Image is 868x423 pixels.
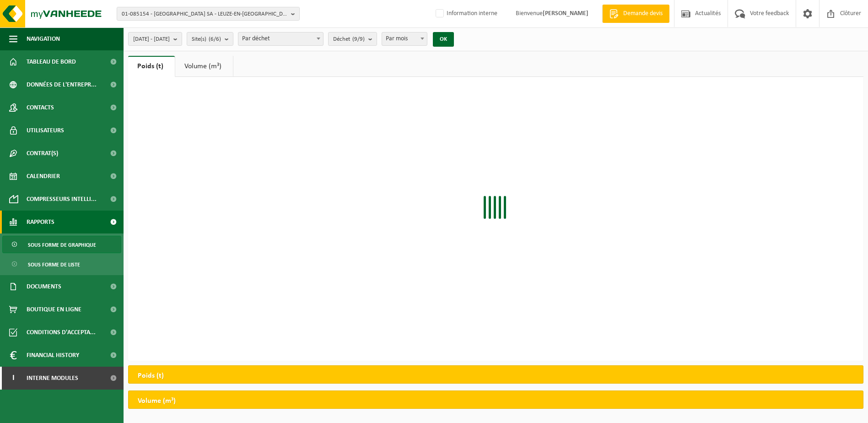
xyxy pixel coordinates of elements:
[27,367,78,390] span: Interne modules
[28,256,80,273] span: Sous forme de liste
[27,298,81,321] span: Boutique en ligne
[27,142,58,165] span: Contrat(s)
[122,7,287,21] span: 01-085154 - [GEOGRAPHIC_DATA] SA - LEUZE-EN-[GEOGRAPHIC_DATA]
[27,344,79,367] span: Financial History
[27,165,60,188] span: Calendrier
[209,36,221,42] count: (6/6)
[192,33,221,46] span: Site(s)
[9,367,17,390] span: I
[543,10,588,17] strong: [PERSON_NAME]
[621,9,665,18] span: Demande devis
[2,255,121,273] a: Sous forme de liste
[433,32,454,47] button: OK
[434,7,497,21] label: Information interne
[352,36,365,42] count: (9/9)
[382,33,427,45] span: Par mois
[117,7,300,21] button: 01-085154 - [GEOGRAPHIC_DATA] SA - LEUZE-EN-[GEOGRAPHIC_DATA]
[129,366,173,386] h2: Poids (t)
[27,275,61,298] span: Documents
[602,5,669,23] a: Demande devis
[2,236,121,253] a: Sous forme de graphique
[128,56,175,77] a: Poids (t)
[128,32,182,46] button: [DATE] - [DATE]
[382,32,427,46] span: Par mois
[27,188,97,211] span: Compresseurs intelli...
[333,33,365,46] span: Déchet
[328,32,377,46] button: Déchet(9/9)
[129,391,185,411] h2: Volume (m³)
[27,119,64,142] span: Utilisateurs
[175,56,233,77] a: Volume (m³)
[27,50,76,73] span: Tableau de bord
[187,32,233,46] button: Site(s)(6/6)
[27,321,96,344] span: Conditions d'accepta...
[27,96,54,119] span: Contacts
[27,73,97,96] span: Données de l'entrepr...
[27,211,54,233] span: Rapports
[28,236,96,254] span: Sous forme de graphique
[133,33,170,46] span: [DATE] - [DATE]
[238,32,323,46] span: Par déchet
[238,33,323,45] span: Par déchet
[27,27,60,50] span: Navigation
